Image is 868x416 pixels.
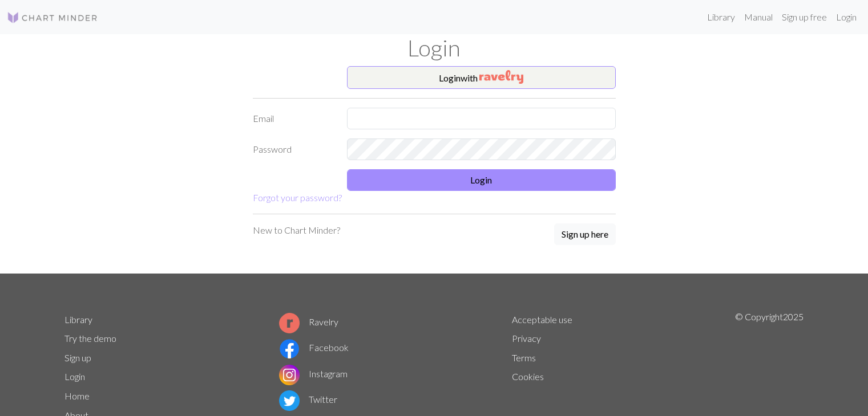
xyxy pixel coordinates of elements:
[831,6,861,28] a: Login
[64,390,90,401] a: Home
[58,34,811,62] h1: Login
[279,390,300,411] img: Twitter logo
[512,314,572,325] a: Acceptable use
[279,316,338,327] a: Ravelry
[279,394,337,405] a: Twitter
[279,365,300,385] img: Instagram logo
[703,6,740,28] a: Library
[253,192,342,203] a: Forgot your password?
[279,342,349,353] a: Facebook
[512,371,544,382] a: Cookies
[777,6,831,28] a: Sign up free
[479,70,523,84] img: Ravelry
[347,169,616,191] button: Login
[7,11,98,25] img: Logo
[347,66,616,89] button: Loginwith
[512,333,541,344] a: Privacy
[279,368,348,379] a: Instagram
[64,314,92,325] a: Library
[246,138,340,160] label: Password
[279,313,300,333] img: Ravelry logo
[246,108,340,129] label: Email
[554,223,616,245] button: Sign up here
[554,223,616,246] a: Sign up here
[512,352,536,363] a: Terms
[64,333,116,344] a: Try the demo
[64,371,85,382] a: Login
[279,338,300,359] img: Facebook logo
[253,223,340,237] p: New to Chart Minder?
[740,6,777,28] a: Manual
[64,352,91,363] a: Sign up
